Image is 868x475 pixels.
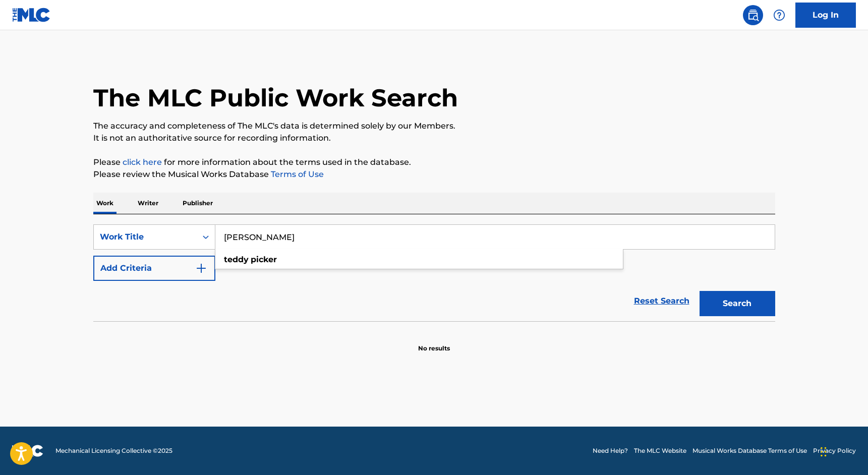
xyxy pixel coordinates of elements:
h1: The MLC Public Work Search [93,83,458,113]
div: Help [769,5,789,25]
button: Add Criteria [93,256,215,281]
strong: teddy [224,255,249,264]
a: click here [123,157,162,167]
a: Terms of Use [269,169,324,179]
a: The MLC Website [634,446,686,455]
p: It is not an authoritative source for recording information. [93,132,775,144]
a: Reset Search [629,290,695,312]
p: Please for more information about the terms used in the database. [93,156,775,168]
p: No results [418,332,450,353]
button: Search [700,291,775,316]
a: Musical Works Database Terms of Use [692,446,807,455]
p: Publisher [180,193,216,214]
p: The accuracy and completeness of The MLC's data is determined solely by our Members. [93,120,775,132]
a: Public Search [743,5,763,25]
a: Log In [795,3,856,28]
div: Work Title [100,231,191,243]
img: search [747,9,759,21]
p: Please review the Musical Works Database [93,168,775,181]
img: 9d2ae6d4665cec9f34b9.svg [195,262,207,274]
form: Search Form [93,224,775,321]
span: Mechanical Licensing Collective © 2025 [55,446,172,455]
img: MLC Logo [12,8,51,22]
strong: picker [251,255,277,264]
a: Privacy Policy [813,446,856,455]
a: Need Help? [593,446,628,455]
img: logo [12,445,43,457]
p: Writer [135,193,161,214]
div: Drag [821,437,827,467]
img: help [773,9,785,21]
iframe: Chat Widget [818,427,868,475]
p: Work [93,193,117,214]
